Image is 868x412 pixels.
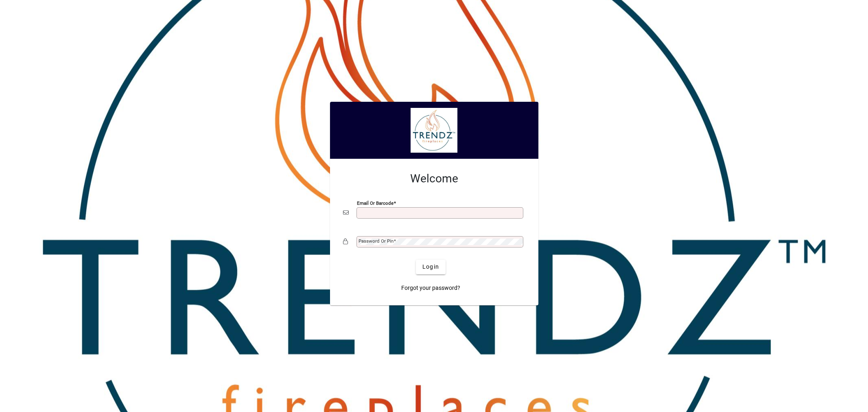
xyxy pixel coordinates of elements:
[401,284,460,292] span: Forgot your password?
[359,238,394,244] mat-label: Password or Pin
[357,200,394,206] mat-label: Email or Barcode
[416,260,446,274] button: Login
[422,263,439,271] span: Login
[398,281,464,296] a: Forgot your password?
[343,172,525,186] h2: Welcome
